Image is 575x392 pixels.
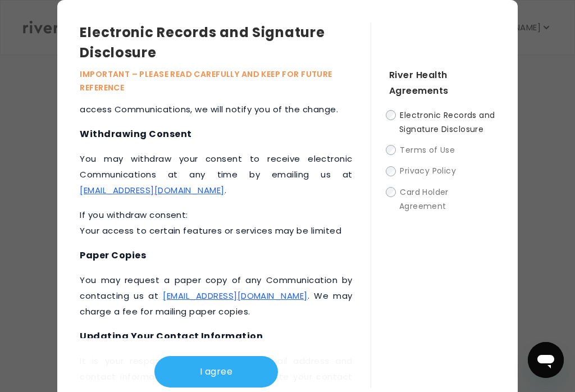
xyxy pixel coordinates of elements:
h4: Updating Your Contact Information [80,329,352,344]
iframe: Button to launch messaging window [528,342,564,378]
span: Privacy Policy [400,166,456,177]
h4: Paper Copies [80,248,352,263]
p: IMPORTANT – PLEASE READ CAREFULLY AND KEEP FOR FUTURE REFERENCE [80,67,370,94]
h4: Withdrawing Consent [80,126,352,142]
h3: Electronic Records and Signature Disclosure [80,22,370,63]
button: I agree [154,356,278,388]
p: You may request a paper copy of any Communication by contacting us at . We may charge a fee for m... [80,272,352,320]
span: Electronic Records and Signature Disclosure [399,110,495,135]
span: Terms of Use [400,144,455,156]
p: If you withdraw consent: Your access to certain features or services may be limited [80,207,352,239]
span: Card Holder Agreement [399,186,449,212]
a: [EMAIL_ADDRESS][DOMAIN_NAME] [163,290,307,302]
h4: River Health Agreements [389,67,495,99]
p: ‍You may withdraw your consent to receive electronic Communications at any time by emailing us at . [80,151,352,198]
a: [EMAIL_ADDRESS][DOMAIN_NAME] [80,184,224,196]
